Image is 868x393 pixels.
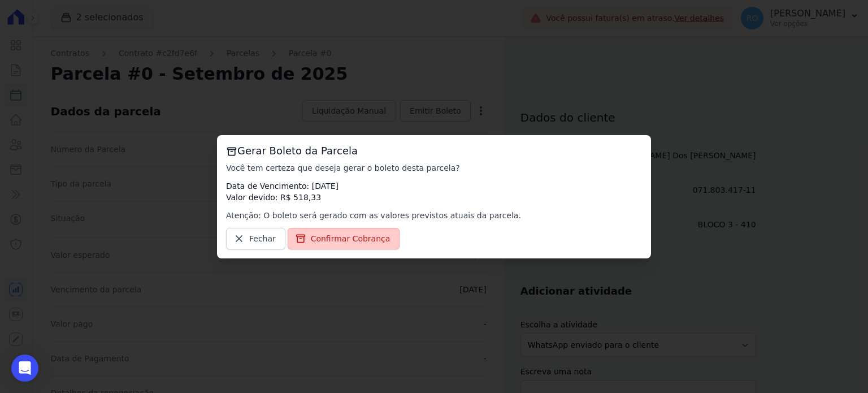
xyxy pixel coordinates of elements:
h3: Gerar Boleto da Parcela [226,144,642,158]
p: Data de Vencimento: [DATE] Valor devido: R$ 518,33 [226,180,642,203]
div: Open Intercom Messenger [11,355,38,382]
p: Você tem certeza que deseja gerar o boleto desta parcela? [226,162,642,174]
span: Confirmar Cobrança [311,233,390,244]
span: Fechar [249,233,276,244]
a: Fechar [226,228,285,249]
a: Confirmar Cobrança [288,228,400,249]
p: Atenção: O boleto será gerado com as valores previstos atuais da parcela. [226,210,642,221]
